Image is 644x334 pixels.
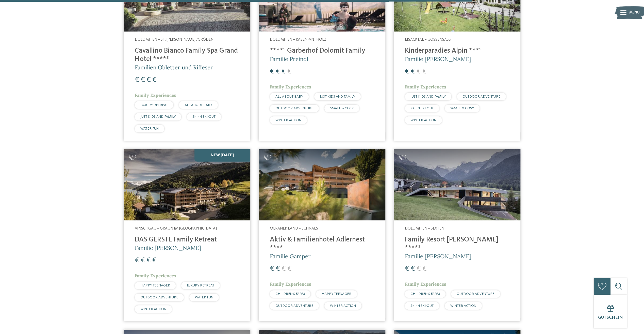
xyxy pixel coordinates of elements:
span: € [422,265,427,272]
span: OUTDOOR ADVENTURE [275,304,313,308]
span: Family Experiences [135,92,176,98]
span: LUXURY RETREAT [187,284,214,287]
span: SKI-IN SKI-OUT [410,304,434,308]
span: € [135,76,139,84]
span: Family Experiences [405,281,446,287]
span: € [411,68,415,75]
span: Familien Obletter und Riffeser [135,64,213,71]
span: ALL ABOUT BABY [275,95,303,98]
span: Dolomiten – Rasen-Antholz [270,38,326,42]
span: OUTDOOR ADVENTURE [457,292,494,296]
span: OUTDOOR ADVENTURE [463,95,500,98]
span: ALL ABOUT BABY [185,103,212,107]
span: WINTER ACTION [450,304,476,308]
span: € [287,68,292,75]
span: JUST KIDS AND FAMILY [410,95,446,98]
span: € [141,257,145,264]
span: SKI-IN SKI-OUT [410,107,434,110]
span: Familie [PERSON_NAME] [405,253,471,260]
span: € [405,68,409,75]
span: Family Experiences [135,273,176,279]
span: € [417,68,421,75]
span: Familie [PERSON_NAME] [135,244,201,251]
span: € [405,265,409,272]
span: € [146,257,151,264]
span: Dolomiten – Sexten [405,226,444,231]
span: € [282,265,286,272]
span: € [152,257,157,264]
span: € [276,265,280,272]
span: SMALL & COSY [330,107,354,110]
span: OUTDOOR ADVENTURE [275,107,313,110]
span: SKI-IN SKI-OUT [192,115,216,118]
span: LUXURY RETREAT [140,103,168,107]
img: Aktiv & Familienhotel Adlernest **** [259,149,385,221]
a: Familienhotels gesucht? Hier findet ihr die besten! Meraner Land – Schnals Aktiv & Familienhotel ... [259,149,385,321]
span: Family Experiences [270,281,311,287]
span: WATER FUN [140,127,159,130]
span: HAPPY TEENAGER [140,284,170,287]
span: Family Experiences [405,84,446,90]
h4: DAS GERSTL Family Retreat [135,236,239,244]
span: WINTER ACTION [330,304,356,308]
span: € [270,68,274,75]
span: Familie Preindl [270,55,308,63]
span: WINTER ACTION [275,118,301,122]
span: € [422,68,427,75]
span: Gutschein [598,315,623,320]
img: Family Resort Rainer ****ˢ [394,149,520,221]
span: CHILDREN’S FARM [410,292,440,296]
span: € [276,68,280,75]
span: WINTER ACTION [140,307,166,311]
span: JUST KIDS AND FAMILY [320,95,355,98]
span: WINTER ACTION [410,118,436,122]
h4: Aktiv & Familienhotel Adlernest **** [270,236,374,252]
span: WATER FUN [195,296,213,299]
span: JUST KIDS AND FAMILY [140,115,176,118]
span: HAPPY TEENAGER [322,292,351,296]
span: Meraner Land – Schnals [270,226,318,231]
img: Familienhotels gesucht? Hier findet ihr die besten! [124,149,250,221]
span: Familie Gamper [270,253,311,260]
h4: ****ˢ Garberhof Dolomit Family [270,47,374,55]
a: Familienhotels gesucht? Hier findet ihr die besten! NEW [DATE] Vinschgau – Graun im [GEOGRAPHIC_D... [124,149,250,321]
span: € [141,76,145,84]
span: € [270,265,274,272]
span: Family Experiences [270,84,311,90]
a: Gutschein [594,295,627,328]
span: Dolomiten – St. [PERSON_NAME] /Gröden [135,38,213,42]
span: € [282,68,286,75]
span: OUTDOOR ADVENTURE [140,296,178,299]
a: Familienhotels gesucht? Hier findet ihr die besten! Dolomiten – Sexten Family Resort [PERSON_NAME... [394,149,520,321]
span: € [152,76,157,84]
span: Familie [PERSON_NAME] [405,55,471,63]
span: Vinschgau – Graun im [GEOGRAPHIC_DATA] [135,226,217,231]
span: € [411,265,415,272]
span: € [417,265,421,272]
span: € [146,76,151,84]
h4: Kinderparadies Alpin ***ˢ [405,47,509,55]
span: SMALL & COSY [450,107,474,110]
span: € [287,265,292,272]
span: CHILDREN’S FARM [275,292,305,296]
span: € [135,257,139,264]
h4: Cavallino Bianco Family Spa Grand Hotel ****ˢ [135,47,239,64]
h4: Family Resort [PERSON_NAME] ****ˢ [405,236,509,252]
span: Eisacktal – Gossensass [405,38,451,42]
